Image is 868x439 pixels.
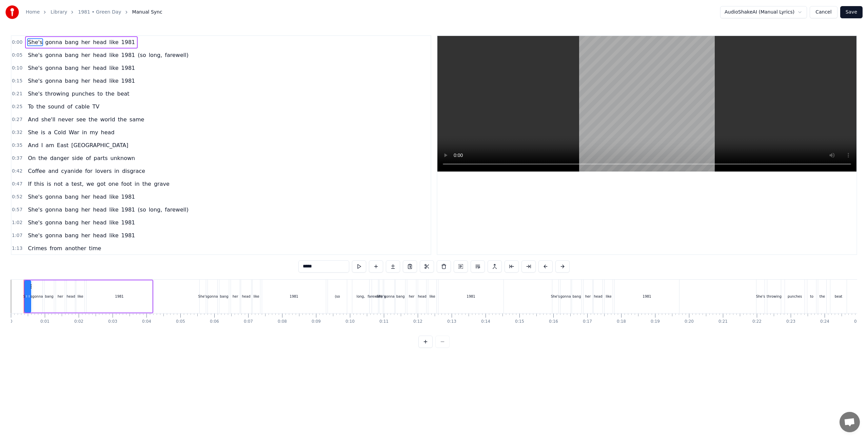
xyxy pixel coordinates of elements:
[92,64,107,72] span: head
[92,193,107,201] span: head
[108,180,119,188] span: one
[53,128,67,136] span: Cold
[44,90,70,98] span: throwing
[418,294,427,299] div: head
[27,206,43,214] span: She's
[121,64,136,72] span: 1981
[121,77,136,85] span: 1981
[27,193,43,201] span: She's
[27,180,32,188] span: If
[27,77,43,85] span: She's
[12,91,22,97] span: 0:21
[685,319,694,324] div: 0:20
[854,319,863,324] div: 0:25
[121,180,133,188] span: foot
[64,206,79,214] span: bang
[617,319,626,324] div: 0:18
[142,180,152,188] span: the
[81,206,91,214] span: her
[210,319,219,324] div: 0:06
[27,38,43,46] span: She's
[786,319,795,324] div: 0:23
[27,116,39,123] span: And
[108,64,119,72] span: like
[89,128,99,136] span: my
[27,244,47,252] span: Crimes
[64,232,79,239] span: bang
[40,319,50,324] div: 0:01
[121,193,136,201] span: 1981
[81,219,91,226] span: her
[47,167,59,175] span: and
[767,294,782,299] div: throwing
[368,294,382,299] div: farewell)
[137,51,146,59] span: (so
[41,141,44,149] span: I
[47,103,65,111] span: sound
[99,116,116,123] span: world
[810,294,813,299] div: to
[585,294,591,299] div: her
[44,38,63,46] span: gonna
[95,167,112,175] span: lovers
[60,167,83,175] span: cyanide
[92,38,107,46] span: head
[56,141,70,149] span: East
[12,65,22,72] span: 0:10
[78,9,121,16] a: 1981 • Green Day
[447,319,456,324] div: 0:13
[384,294,394,299] div: gonna
[820,294,825,299] div: the
[413,319,422,324] div: 0:12
[71,90,96,98] span: punches
[108,193,119,201] span: like
[290,294,298,299] div: 1981
[64,64,79,72] span: bang
[121,51,136,59] span: 1981
[116,90,130,98] span: beat
[92,103,100,111] span: TV
[65,180,70,188] span: a
[121,219,136,226] span: 1981
[64,193,79,201] span: bang
[409,294,415,299] div: her
[121,167,146,175] span: disgrace
[81,128,88,136] span: in
[233,294,238,299] div: her
[396,294,405,299] div: bang
[12,103,22,110] span: 0:25
[110,154,136,162] span: unknown
[756,294,765,299] div: She's
[840,6,863,18] button: Save
[121,232,136,239] span: 1981
[788,294,802,299] div: punches
[12,181,22,187] span: 0:47
[718,319,728,324] div: 0:21
[81,193,91,201] span: her
[108,206,119,214] span: like
[44,77,63,85] span: gonna
[75,103,91,111] span: cable
[278,319,287,324] div: 0:08
[12,168,22,175] span: 0:42
[27,103,34,111] span: To
[81,38,91,46] span: her
[27,154,36,162] span: On
[132,9,162,16] span: Manual Sync
[108,319,117,324] div: 0:03
[44,193,63,201] span: gonna
[88,244,102,252] span: time
[88,116,98,123] span: the
[12,39,22,46] span: 0:00
[121,38,136,46] span: 1981
[27,219,43,226] span: She's
[129,116,145,123] span: same
[379,319,389,324] div: 0:11
[45,141,55,149] span: am
[86,180,95,188] span: we
[64,219,79,226] span: bang
[207,294,218,299] div: gonna
[12,194,22,200] span: 0:52
[44,206,63,214] span: gonna
[105,90,115,98] span: the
